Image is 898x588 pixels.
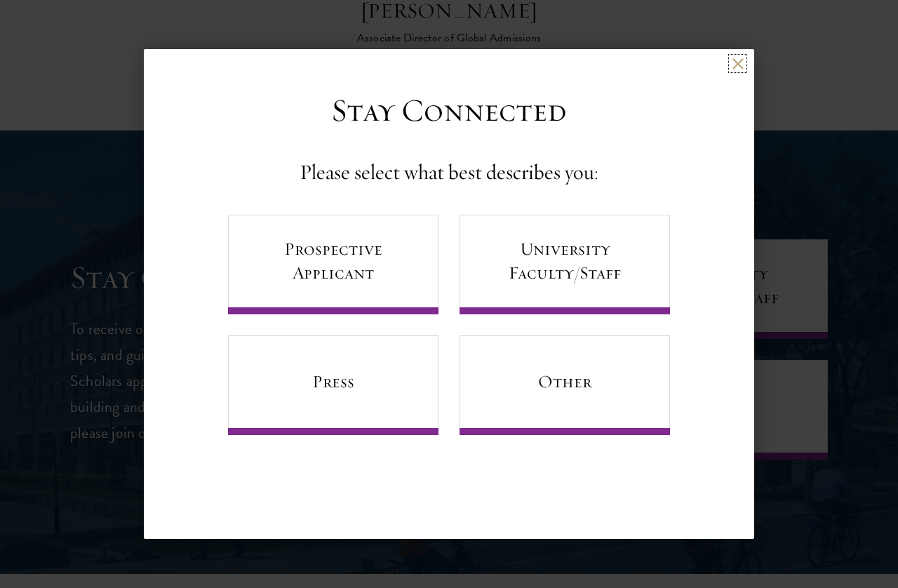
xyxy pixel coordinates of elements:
[331,91,567,131] h3: Stay Connected
[228,335,438,435] a: Press
[460,335,670,435] a: Other
[228,215,438,314] a: Prospective Applicant
[460,215,670,314] a: University Faculty/Staff
[300,159,598,187] h4: Please select what best describes you:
